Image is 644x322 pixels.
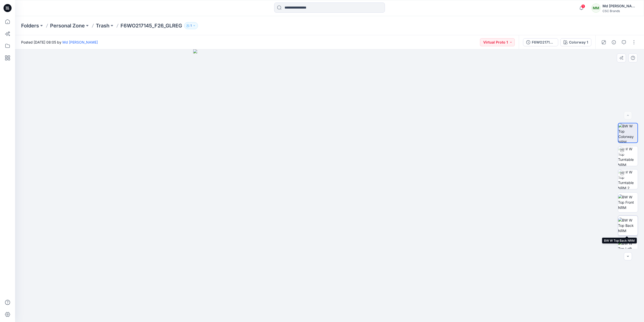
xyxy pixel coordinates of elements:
img: BW W Top Colorway NRM [618,123,637,142]
a: Folders [21,22,39,29]
div: Md [PERSON_NAME] [602,3,638,9]
img: BW W Top Left NRM [618,241,638,257]
img: BW W Top Back NRM [618,218,638,233]
p: 1 [190,23,192,28]
img: eyJhbGciOiJIUzI1NiIsImtpZCI6IjAiLCJzbHQiOiJzZXMiLCJ0eXAiOiJKV1QifQ.eyJkYXRhIjp7InR5cGUiOiJzdG9yYW... [193,49,466,322]
div: CSC Brands [602,9,638,13]
div: MM [591,4,600,13]
a: Trash [96,22,109,29]
button: Details [610,38,618,46]
img: BW W Top Turntable NRM [618,146,638,166]
button: 1 [184,22,198,29]
p: F6WO217145_F26_GLREG [120,22,182,29]
span: Posted [DATE] 08:05 by [21,40,98,45]
span: 1 [581,4,585,8]
a: Md [PERSON_NAME] [62,40,98,44]
a: Personal Zone [50,22,85,29]
button: Colorway 1 [560,38,591,46]
div: Colorway 1 [569,40,588,45]
img: BW W Top Turntable NRM 2 [618,169,638,189]
div: F6WO217145_F26_GLREG_VP1 [532,40,555,45]
img: BW W Top Front NRM [618,194,638,210]
button: F6WO217145_F26_GLREG_VP1 [523,38,558,46]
